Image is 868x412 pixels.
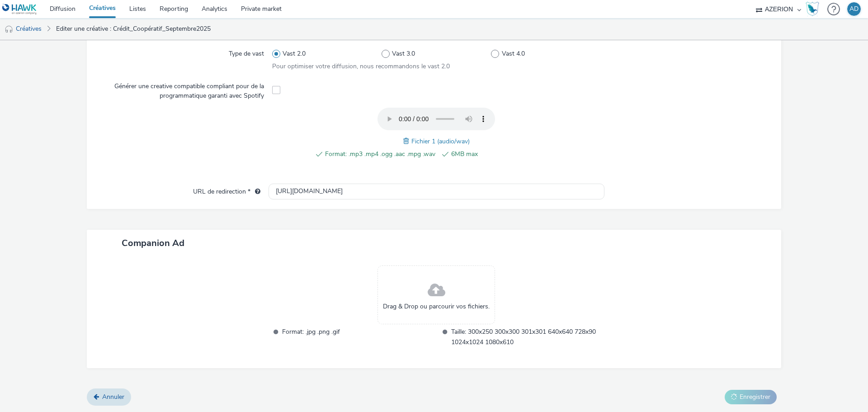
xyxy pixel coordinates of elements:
span: Taille: 300x250 300x300 301x301 640x640 728x90 1024x1024 1080x610 [451,327,604,347]
input: url... [269,184,604,199]
a: Annuler [87,388,131,406]
a: Editer une créative : Crédit_Coopératif_Septembre2025 [52,18,215,40]
span: Annuler [102,393,124,401]
span: Vast 2.0 [283,49,306,58]
button: Enregistrer [725,390,777,404]
span: Fichier 1 (audio/wav) [411,137,470,146]
label: Type de vast [225,46,268,58]
span: Vast 4.0 [502,49,525,58]
div: AD [849,2,859,16]
span: Format: .mp3 .mp4 .ogg .aac .mpg .wav [325,149,435,160]
span: Pour optimiser votre diffusion, nous recommandons le vast 2.0 [272,62,450,71]
img: audio [5,25,14,34]
span: Vast 3.0 [392,49,415,58]
img: undefined Logo [2,4,37,15]
span: 6MB max [451,149,561,160]
div: L'URL de redirection sera utilisée comme URL de validation avec certains SSP et ce sera l'URL de ... [250,187,260,196]
label: URL de redirection * [189,184,264,196]
span: Drag & Drop ou parcourir vos fichiers. [383,302,490,311]
a: Hawk Academy [806,2,823,16]
span: Companion Ad [122,237,184,249]
img: Hawk Academy [806,2,819,16]
span: Format: .jpg .png .gif [282,327,435,347]
span: Enregistrer [740,393,770,401]
label: Générer une creative compatible compliant pour de la programmatique garanti avec Spotify [103,78,268,100]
